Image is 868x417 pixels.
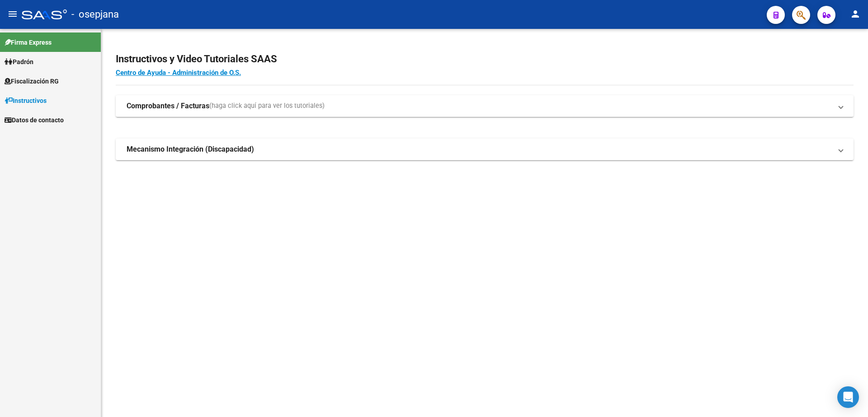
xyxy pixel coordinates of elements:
[5,37,52,47] span: Firma Express
[837,386,859,408] div: Open Intercom Messenger
[127,144,254,154] strong: Mecanismo Integración (Discapacidad)
[127,101,209,111] strong: Comprobantes / Facturas
[5,96,47,106] span: Instructivos
[116,51,854,68] h2: Instructivos y Video Tutoriales SAAS
[116,95,854,117] mat-expansion-panel-header: Comprobantes / Facturas(haga click aquí para ver los tutoriales)
[850,9,861,19] mat-icon: person
[5,57,33,67] span: Padrón
[71,5,119,24] span: - osepjana
[116,139,854,160] mat-expansion-panel-header: Mecanismo Integración (Discapacidad)
[7,9,18,19] mat-icon: menu
[116,69,241,77] a: Centro de Ayuda - Administración de O.S.
[5,115,64,125] span: Datos de contacto
[5,76,59,86] span: Fiscalización RG
[209,101,325,111] span: (haga click aquí para ver los tutoriales)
